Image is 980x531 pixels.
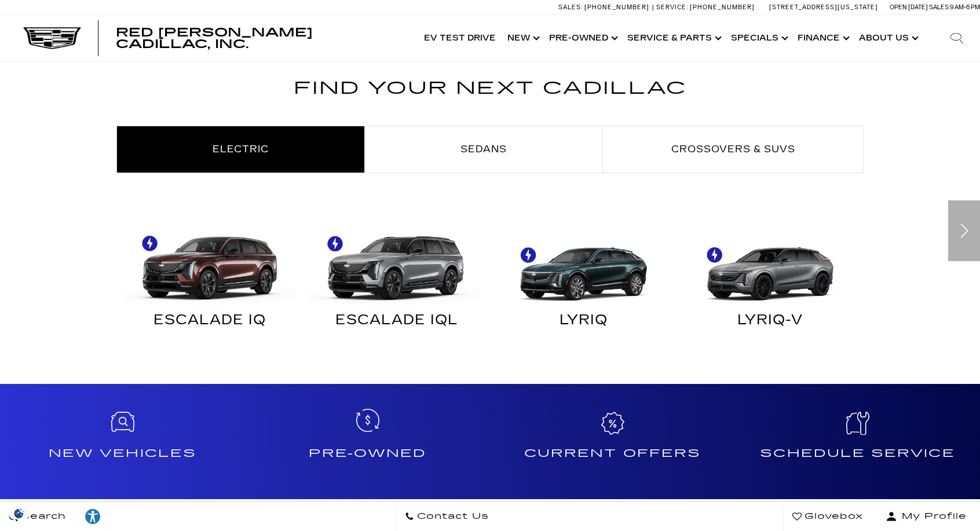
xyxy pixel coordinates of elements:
[6,507,32,519] section: Click to Open Cookie Consent Modal
[934,15,980,61] div: Search
[872,502,980,531] button: Open user profile menu
[740,444,975,463] h4: Schedule Service
[890,3,928,11] span: Open [DATE]
[116,218,303,338] a: ESCALADE IQ ESCALADE IQ
[950,3,980,11] span: 9 AM-6 PM
[802,508,863,525] span: Glovebox
[116,25,313,51] span: Red [PERSON_NAME] Cadillac, Inc.
[656,3,688,11] span: Service:
[213,144,269,155] span: Electric
[690,3,755,11] span: [PHONE_NUMBER]
[671,144,795,155] span: Crossovers & SUVs
[853,15,922,61] a: About Us
[490,384,735,500] a: Current Offers
[245,384,490,500] a: Pre-Owned
[396,502,498,531] a: Contact Us
[116,74,864,117] h2: Find Your Next Cadillac
[543,15,621,61] a: Pre-Owned
[725,15,792,61] a: Specials
[735,384,980,500] a: Schedule Service
[75,508,110,525] div: Explore your accessibility options
[414,508,489,525] span: Contact Us
[75,502,111,531] a: Explore your accessibility options
[116,126,365,173] li: Electric
[125,315,295,330] div: ESCALADE IQ
[584,3,649,11] span: [PHONE_NUMBER]
[418,15,502,61] a: EV Test Drive
[365,126,603,173] li: Sedans
[929,3,950,11] span: Sales:
[683,218,858,306] img: LYRIQ-V
[303,218,491,338] a: ESCALADE IQL ESCALADE IQL
[5,444,240,463] h4: New Vehicles
[621,15,725,61] a: Service & Parts
[948,200,980,261] div: Next
[460,144,507,155] span: Sedans
[490,218,677,338] a: LYRIQ LYRIQ
[495,444,730,463] h4: Current Offers
[116,27,407,50] a: Red [PERSON_NAME] Cadillac, Inc.
[499,315,668,330] div: LYRIQ
[502,15,543,61] a: New
[250,444,485,463] h4: Pre-Owned
[558,4,652,10] a: Sales: [PHONE_NUMBER]
[897,508,967,525] span: My Profile
[122,218,298,306] img: ESCALADE IQ
[116,218,864,338] div: Electric
[558,3,583,11] span: Sales:
[686,315,855,330] div: LYRIQ-V
[652,4,758,10] a: Service: [PHONE_NUMBER]
[18,508,66,525] span: Search
[23,27,81,49] img: Cadillac Dark Logo with Cadillac White Text
[496,218,671,306] img: LYRIQ
[603,126,864,173] li: Crossovers & SUVs
[783,502,872,531] a: Glovebox
[6,507,32,519] img: Opt-Out Icon
[312,315,482,330] div: ESCALADE IQL
[309,218,485,306] img: ESCALADE IQL
[792,15,853,61] a: Finance
[677,218,864,338] a: LYRIQ-V LYRIQ-V
[769,3,878,11] a: [STREET_ADDRESS][US_STATE]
